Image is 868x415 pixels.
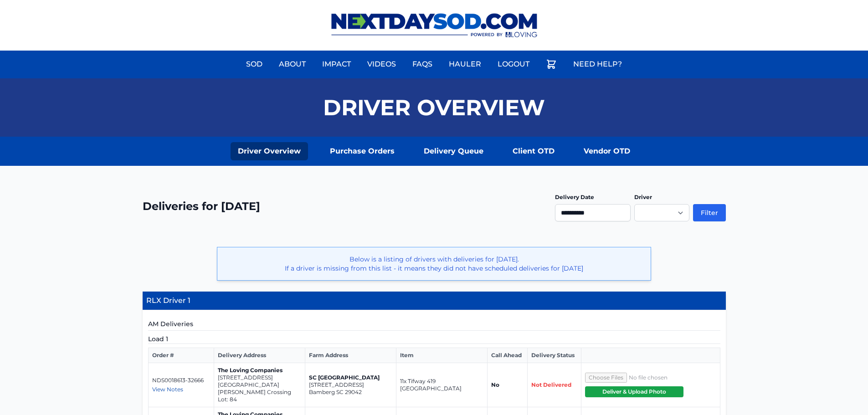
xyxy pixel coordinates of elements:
[492,53,535,75] a: Logout
[396,363,487,407] td: 11x Tifway 419 [GEOGRAPHIC_DATA]
[143,292,726,310] h4: RLX Driver 1
[148,334,720,344] h5: Load 1
[218,389,301,403] p: [PERSON_NAME] Crossing Lot: 84
[416,142,491,160] a: Delivery Queue
[225,255,643,273] p: Below is a listing of drivers with deliveries for [DATE]. If a driver is missing from this list -...
[218,367,301,374] p: The Loving Companies
[407,53,438,75] a: FAQs
[241,53,268,75] a: Sod
[305,348,396,363] th: Farm Address
[317,53,356,75] a: Impact
[528,348,581,363] th: Delivery Status
[585,386,683,397] button: Deliver & Upload Photo
[568,53,627,75] a: Need Help?
[634,194,652,200] label: Driver
[396,348,487,363] th: Item
[505,142,562,160] a: Client OTD
[309,381,392,389] p: [STREET_ADDRESS]
[443,53,487,75] a: Hauler
[148,319,720,331] h5: AM Deliveries
[491,381,499,388] strong: No
[576,142,637,160] a: Vendor OTD
[323,142,402,160] a: Purchase Orders
[143,199,260,214] h2: Deliveries for [DATE]
[218,374,301,381] p: [STREET_ADDRESS]
[693,204,726,221] button: Filter
[323,97,545,118] h1: Driver Overview
[309,389,392,396] p: Bamberg SC 29042
[362,53,401,75] a: Videos
[555,194,594,200] label: Delivery Date
[231,142,308,160] a: Driver Overview
[273,53,311,75] a: About
[148,348,214,363] th: Order #
[152,377,210,384] p: NDS0018613-32666
[214,348,305,363] th: Delivery Address
[218,381,301,389] p: [GEOGRAPHIC_DATA]
[309,374,392,381] p: SC [GEOGRAPHIC_DATA]
[152,386,183,393] span: View Notes
[487,348,527,363] th: Call Ahead
[531,381,571,388] span: Not Delivered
